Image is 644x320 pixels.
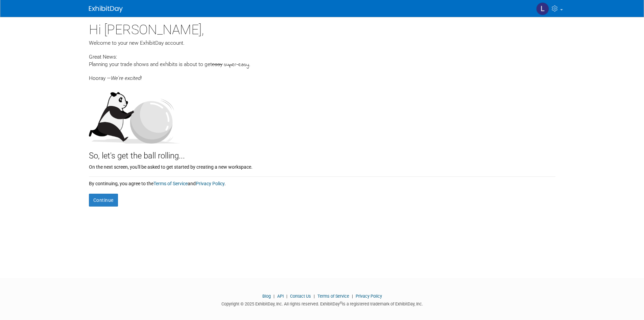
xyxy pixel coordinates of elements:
[89,85,180,144] img: Let's get the ball rolling
[290,294,311,299] a: Contact Us
[272,294,276,299] span: |
[350,294,355,299] span: |
[89,61,555,69] div: Planning your trade shows and exhibits is about to get .
[356,294,382,299] a: Privacy Policy
[153,181,188,186] a: Terms of Service
[262,294,271,299] a: Blog
[89,6,123,13] img: ExhibitDay
[277,294,284,299] a: API
[224,61,249,69] span: super-easy
[89,162,555,170] div: On the next screen, you'll be asked to get started by creating a new workspace.
[212,61,222,67] span: easy
[111,75,142,81] span: We're excited!
[89,144,555,162] div: So, let's get the ball rolling...
[285,294,289,299] span: |
[89,177,555,187] div: By continuing, you agree to the and .
[196,181,224,186] a: Privacy Policy
[312,294,316,299] span: |
[89,69,555,82] div: Hooray —
[89,53,555,61] div: Great News:
[89,39,555,47] div: Welcome to your new ExhibitDay account.
[340,301,342,305] sup: ®
[536,2,549,15] img: Lewis Webb
[89,17,555,39] div: Hi [PERSON_NAME],
[317,294,349,299] a: Terms of Service
[89,194,118,207] button: Continue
